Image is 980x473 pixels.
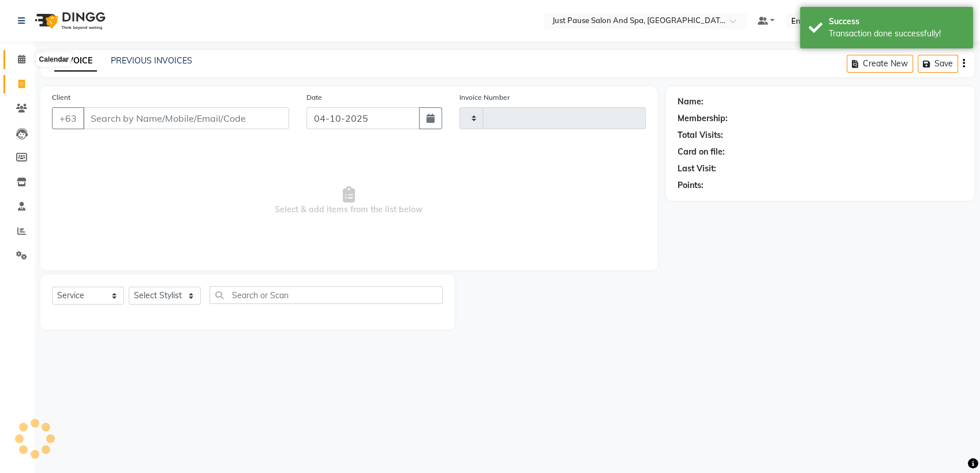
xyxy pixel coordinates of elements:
button: Save [918,55,958,73]
div: Card on file: [678,146,725,158]
label: Date [306,92,322,103]
div: Transaction done successfully! [829,28,964,40]
div: Points: [678,179,704,192]
span: Select & add items from the list below [52,143,646,258]
label: Invoice Number [459,92,510,103]
div: Name: [678,96,704,108]
div: Calendar [36,53,72,67]
div: Success [829,16,964,28]
button: Create New [847,55,913,73]
button: +63 [52,107,84,129]
div: Total Visits: [678,129,723,141]
div: Membership: [678,112,728,125]
input: Search by Name/Mobile/Email/Code [83,107,289,129]
a: PREVIOUS INVOICES [111,55,192,66]
div: Last Visit: [678,163,716,175]
label: Client [52,92,70,103]
input: Search or Scan [210,286,443,304]
img: logo [29,5,109,37]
